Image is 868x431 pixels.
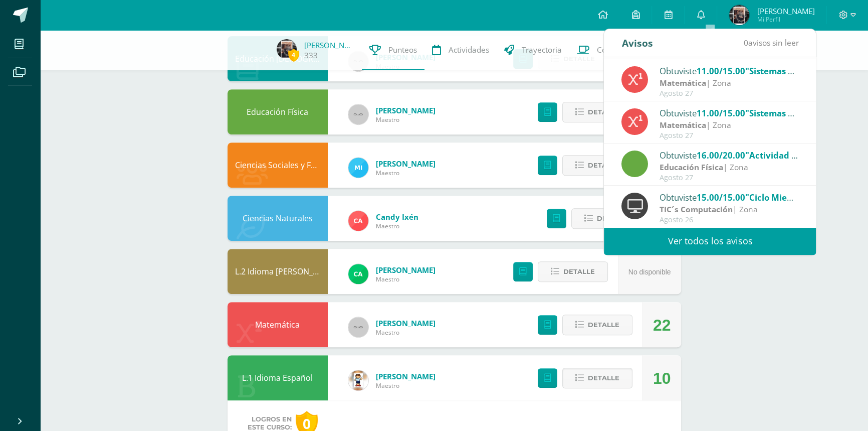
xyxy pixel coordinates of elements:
button: Detalle [562,368,632,388]
span: Maestro [376,169,436,177]
span: [PERSON_NAME] [376,318,436,328]
a: 333 [304,50,318,61]
img: 60x60 [348,317,368,337]
span: 11.00/15.00 [697,65,745,77]
a: Ver todos los avisos [604,227,816,255]
span: Maestro [376,328,436,337]
img: 60x60 [348,104,368,124]
img: b94154432af3d5d10cd17dd5d91a69d3.png [348,264,368,284]
img: f3fe9cc16aca66c96e4a4d55cc0fa3c0.png [277,39,297,59]
div: Obtuviste en [660,106,799,119]
span: [PERSON_NAME] [376,105,436,115]
span: Detalle [588,316,619,334]
span: "Ciclo Mientras" [745,192,813,203]
span: Actividades [449,45,489,55]
span: Maestro [376,222,418,230]
span: Contactos [597,45,632,55]
div: Agosto 27 [660,174,799,182]
img: b688ac9ee369c96184aaf6098d9a5634.png [348,211,368,231]
span: 11.00/15.00 [697,107,745,119]
span: Maestro [376,275,436,283]
a: Trayectoria [497,30,569,70]
div: L.1 Idioma Español [228,355,328,400]
span: Detalle [563,262,595,281]
strong: TIC´s Computación [660,204,733,215]
a: Contactos [569,30,639,70]
span: 0 [743,37,748,48]
img: a24fc887a3638965c338547a0544dc82.png [348,370,368,390]
a: Actividades [424,30,497,70]
img: 12b25f5302bfc2aa4146641255767367.png [348,158,368,178]
div: L.2 Idioma Maya Kaqchikel [228,249,328,294]
span: Maestro [376,381,436,390]
span: [PERSON_NAME] [376,159,436,169]
span: Detalle [588,369,619,387]
div: 22 [653,303,671,348]
div: Obtuviste en [660,191,799,204]
span: Maestro [376,115,436,124]
span: [PERSON_NAME] [757,6,814,16]
div: Agosto 27 [660,131,799,140]
span: [PERSON_NAME] [376,371,436,381]
a: Punteos [362,30,424,70]
span: "Actividad Uno" [745,150,812,161]
div: Ciencias Naturales [228,196,328,241]
span: Detalle [597,209,628,228]
div: | Zona [660,77,799,89]
span: 16.00/20.00 [697,150,745,161]
span: Punteos [388,45,417,55]
button: Detalle [562,155,632,176]
button: Detalle [562,315,632,335]
div: Agosto 26 [660,216,799,224]
div: Agosto 27 [660,89,799,98]
div: 10 [653,356,671,401]
div: | Zona [660,204,799,215]
img: f3fe9cc16aca66c96e4a4d55cc0fa3c0.png [729,5,749,25]
span: Detalle [588,103,619,121]
a: [PERSON_NAME] [304,40,354,50]
div: Obtuviste en [660,64,799,77]
span: Detalle [588,156,619,175]
span: 4 [288,49,299,61]
span: 15.00/15.00 [697,192,745,203]
div: Educación Física [228,89,328,134]
div: | Zona [660,119,799,131]
strong: Matemática [660,77,706,88]
div: Avisos [621,29,653,57]
span: [PERSON_NAME] [376,265,436,275]
span: Mi Perfil [757,15,814,24]
button: Detalle [571,208,641,229]
div: Ciencias Sociales y Formación Ciudadana [228,142,328,188]
span: Trayectoria [522,45,562,55]
strong: Matemática [660,119,706,130]
button: Detalle [562,102,632,122]
span: avisos sin leer [743,37,798,48]
div: | Zona [660,162,799,173]
div: Obtuviste en [660,149,799,162]
span: Candy Ixén [376,212,418,222]
strong: Educación Física [660,162,723,173]
div: Matemática [228,302,328,347]
span: No disponible [628,268,671,276]
button: Detalle [538,261,608,282]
